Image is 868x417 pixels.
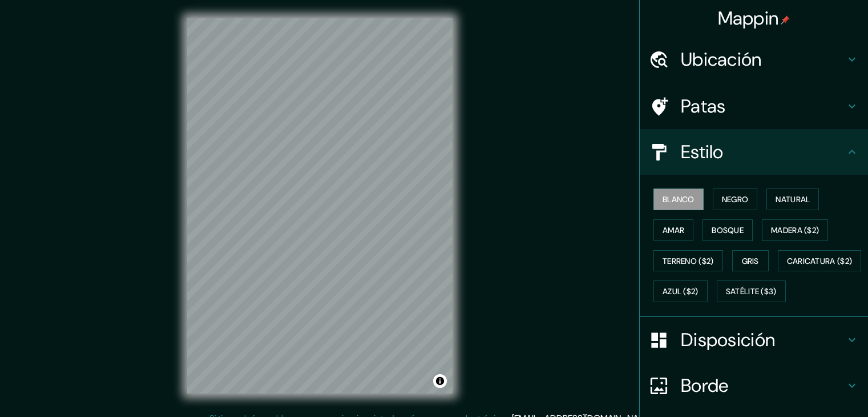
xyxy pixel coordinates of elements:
font: Patas [681,94,726,118]
button: Bosque [703,219,753,241]
div: Estilo [640,129,868,175]
font: Madera ($2) [771,225,819,235]
font: Terreno ($2) [663,256,714,266]
font: Blanco [663,194,695,205]
button: Azul ($2) [653,280,708,302]
button: Natural [766,189,819,210]
button: Gris [732,250,769,272]
button: Madera ($2) [762,219,828,241]
button: Activar o desactivar atribución [433,374,447,388]
canvas: Mapa [187,18,453,394]
div: Patas [640,83,868,129]
button: Amar [653,219,693,241]
div: Borde [640,363,868,408]
button: Satélite ($3) [717,280,786,302]
div: Disposición [640,317,868,363]
font: Ubicación [681,47,762,71]
font: Caricatura ($2) [787,256,853,266]
button: Caricatura ($2) [778,250,862,272]
font: Azul ($2) [663,287,699,297]
div: Ubicación [640,37,868,82]
button: Negro [713,189,758,210]
font: Satélite ($3) [726,287,777,297]
img: pin-icon.png [781,15,790,25]
font: Gris [742,256,759,266]
font: Negro [722,194,749,205]
iframe: Lanzador de widgets de ayuda [766,372,855,404]
button: Terreno ($2) [653,250,723,272]
font: Bosque [712,225,744,235]
font: Borde [681,374,729,398]
font: Disposición [681,328,775,352]
button: Blanco [653,189,704,210]
font: Natural [776,194,810,205]
font: Mappin [718,6,779,30]
font: Amar [663,225,684,235]
font: Estilo [681,140,724,164]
